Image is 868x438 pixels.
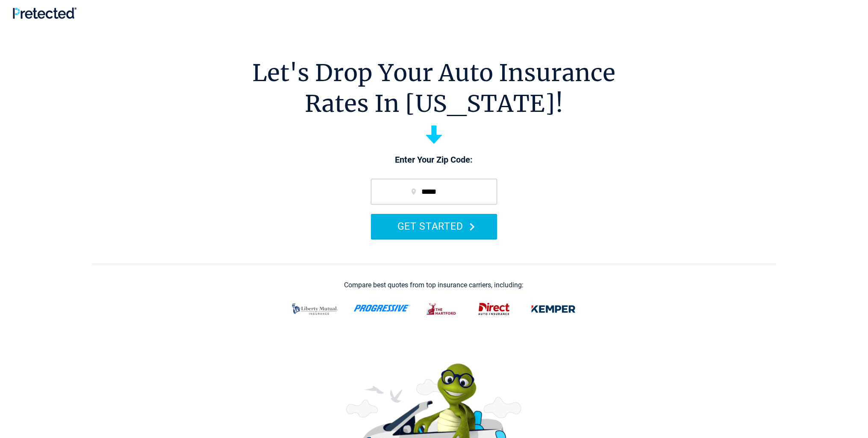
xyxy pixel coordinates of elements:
button: GET STARTED [371,214,497,238]
img: direct [473,298,515,320]
p: Enter Your Zip Code: [362,154,506,166]
h1: Let's Drop Your Auto Insurance Rates In [US_STATE]! [253,58,616,119]
img: Pretected Logo [13,7,77,19]
div: Compare best quotes from top insurance carriers, including: [344,281,524,289]
img: thehartford [421,298,463,320]
input: zip code [371,179,497,204]
img: kemper [525,298,582,320]
img: liberty [287,298,343,320]
img: progressive [353,305,411,312]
